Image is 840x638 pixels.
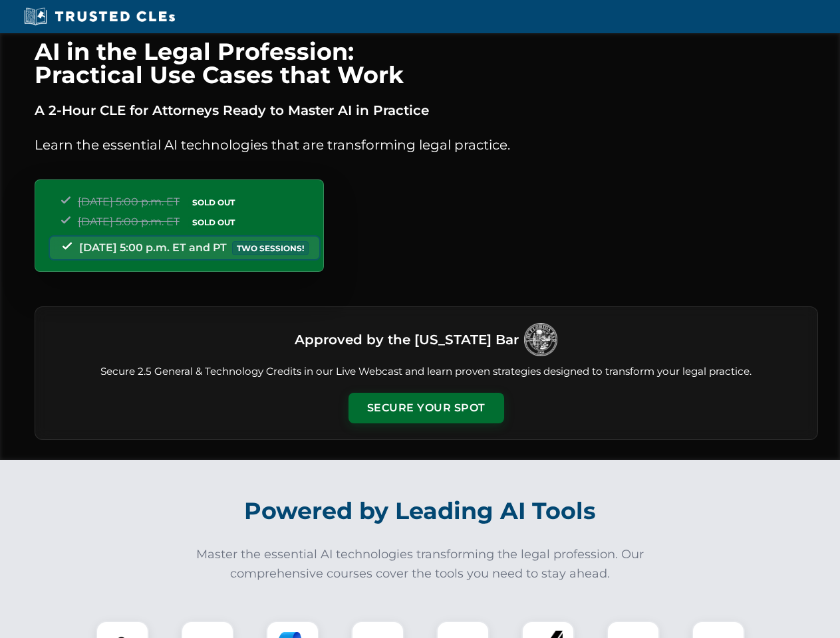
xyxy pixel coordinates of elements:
p: Learn the essential AI technologies that are transforming legal practice. [35,134,818,156]
img: Trusted CLEs [20,7,179,27]
span: [DATE] 5:00 p.m. ET [78,195,180,208]
span: SOLD OUT [188,195,239,209]
span: [DATE] 5:00 p.m. ET [78,215,180,228]
p: A 2-Hour CLE for Attorneys Ready to Master AI in Practice [35,100,818,121]
button: Secure Your Spot [349,393,504,423]
img: Logo [524,323,557,356]
h1: AI in the Legal Profession: Practical Use Cases that Work [35,40,818,86]
p: Secure 2.5 General & Technology Credits in our Live Webcast and learn proven strategies designed ... [51,364,801,379]
span: SOLD OUT [188,215,239,229]
p: Master the essential AI technologies transforming the legal profession. Our comprehensive courses... [188,545,653,584]
h2: Powered by Leading AI Tools [52,488,789,534]
h3: Approved by the [US_STATE] Bar [295,328,519,352]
